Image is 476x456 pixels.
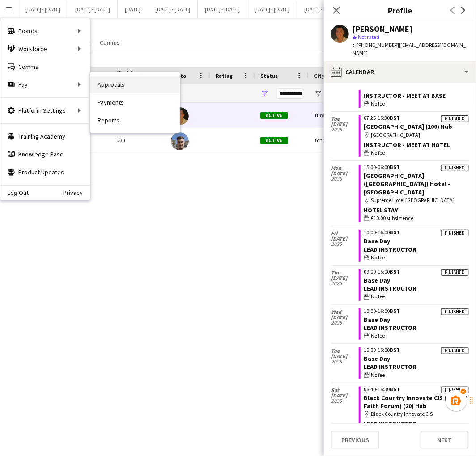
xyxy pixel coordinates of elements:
[371,253,385,262] span: No fee
[364,394,467,410] a: Black Country Innovate CIS (Walsall Faith Forum) (20) Hub
[331,270,359,275] span: Thu
[364,308,469,314] div: 10:00-16:00
[353,42,466,56] span: | [EMAIL_ADDRESS][DOMAIN_NAME]
[331,281,359,286] span: 2025
[90,111,180,129] a: Reports
[441,230,469,236] div: Finished
[331,431,379,449] button: Previous
[364,355,391,363] a: Base Day
[331,388,359,393] span: Sat
[331,354,359,359] span: [DATE]
[260,137,288,144] span: Active
[441,165,469,171] div: Finished
[63,189,90,196] a: Privacy
[331,116,359,122] span: Tue
[364,269,469,274] div: 09:00-15:00
[390,386,400,393] span: BST
[331,309,359,315] span: Wed
[148,0,198,18] button: [DATE] - [DATE]
[331,241,359,247] span: 2025
[364,92,469,100] div: Instructor - Meet at Base
[364,122,453,131] a: [GEOGRAPHIC_DATA] (100) Hub
[331,315,359,320] span: [DATE]
[331,127,359,132] span: 2025
[118,0,148,18] button: [DATE]
[364,276,391,284] a: Base Day
[390,114,400,121] span: BST
[364,284,469,292] div: Lead Instructor
[0,145,90,163] a: Knowledge Base
[371,100,385,108] span: No fee
[390,346,400,353] span: BST
[441,115,469,122] div: Finished
[364,324,469,332] div: Lead Instructor
[247,0,297,18] button: [DATE] - [DATE]
[441,347,469,354] div: Finished
[216,72,233,79] span: Rating
[441,269,469,276] div: Finished
[331,393,359,398] span: [DATE]
[331,359,359,364] span: 2025
[371,332,385,340] span: No fee
[364,387,469,392] div: 08:40-16:30
[0,163,90,181] a: Product Updates
[309,128,362,152] div: Tonbridge
[371,292,385,300] span: No fee
[441,387,469,393] div: Finished
[390,308,400,314] span: BST
[309,103,362,127] div: Tunbridge [PERSON_NAME]
[0,58,90,76] a: Comms
[0,40,90,58] div: Workforce
[314,72,324,79] span: City
[260,112,288,119] span: Active
[0,101,90,119] div: Platform Settings
[96,37,123,48] a: Comms
[364,410,469,418] div: Black Country Innovate CIS
[331,165,359,171] span: Mon
[364,245,469,253] div: Lead Instructor
[100,38,120,46] span: Comms
[331,122,359,127] span: [DATE]
[390,164,400,170] span: BST
[198,0,247,18] button: [DATE] - [DATE]
[0,127,90,145] a: Training Academy
[324,61,476,83] div: Calendar
[331,275,359,281] span: [DATE]
[331,236,359,241] span: [DATE]
[364,131,469,139] div: [GEOGRAPHIC_DATA]
[364,363,469,371] div: Lead Instructor
[331,398,359,404] span: 2025
[331,320,359,325] span: 2025
[0,22,90,40] div: Boards
[364,420,469,428] div: Lead Instructor
[0,189,29,196] a: Log Out
[371,149,385,157] span: No fee
[358,34,379,40] span: Not rated
[364,316,391,324] a: Base Day
[364,230,469,235] div: 10:00-16:00
[171,132,189,150] img: Matt Dailly
[331,231,359,236] span: Fri
[364,115,469,121] div: 07:25-15:30
[364,347,469,353] div: 10:00-16:00
[324,4,476,16] h3: Profile
[90,93,180,111] a: Payments
[371,214,414,222] span: £10.00 subsistence
[364,172,450,196] a: [GEOGRAPHIC_DATA] ([GEOGRAPHIC_DATA]) Hotel - [GEOGRAPHIC_DATA]
[68,0,118,18] button: [DATE] - [DATE]
[117,69,149,82] span: Workforce ID
[314,89,322,97] button: Open Filter Menu
[364,237,391,245] a: Base Day
[364,206,469,214] div: Hotel Stay
[331,176,359,182] span: 2025
[112,128,166,152] div: 233
[0,76,90,93] div: Pay
[364,196,469,204] div: Supreme Hotel [GEOGRAPHIC_DATA]
[353,42,399,48] span: t. [PHONE_NUMBER]
[390,229,400,236] span: BST
[441,308,469,315] div: Finished
[364,141,469,149] div: Instructor - Meet at Hotel
[90,76,180,93] a: Approvals
[353,25,412,33] div: [PERSON_NAME]
[421,431,469,449] button: Next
